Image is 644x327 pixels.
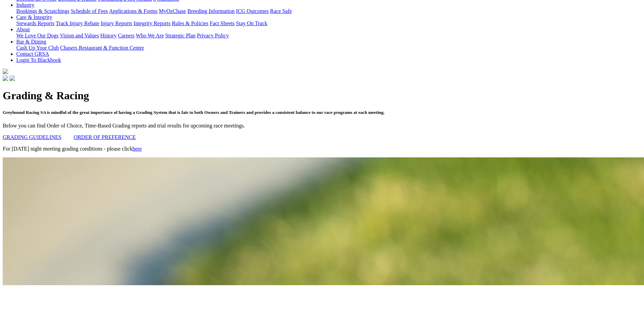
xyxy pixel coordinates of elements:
[16,45,59,51] a: Cash Up Your Club
[100,20,132,26] a: Injury Reports
[60,33,99,38] a: Vision and Values
[132,146,142,152] a: here
[3,69,8,74] img: logo-grsa-white.png
[159,8,186,14] a: MyOzChase
[3,89,641,102] h1: Grading & Racing
[236,8,269,14] a: ICG Outcomes
[16,2,34,8] a: Industry
[118,33,134,38] a: Careers
[100,33,116,38] a: History
[109,8,158,14] a: Applications & Forms
[136,33,164,38] a: Who We Are
[16,20,54,26] a: Stewards Reports
[16,27,30,32] a: About
[165,33,196,38] a: Strategic Plan
[3,146,142,152] span: For [DATE] night meeting grading conditions - please click
[16,8,641,14] div: Industry
[133,20,170,26] a: Integrity Reports
[16,20,641,27] div: Care & Integrity
[16,33,58,38] a: We Love Our Dogs
[197,33,229,38] a: Privacy Policy
[3,75,8,81] img: facebook.svg
[3,134,61,140] a: GRADING GUIDELINES
[16,57,61,63] a: Login To Blackbook
[172,20,208,26] a: Rules & Policies
[10,75,15,81] img: twitter.svg
[236,20,267,26] a: Stay On Track
[71,8,108,14] a: Schedule of Fees
[16,33,641,39] div: About
[3,110,641,115] h5: Greyhound Racing SA is mindful of the great importance of having a Grading System that is fair to...
[60,45,144,51] a: Chasers Restaurant & Function Centre
[16,39,46,45] a: Bar & Dining
[270,8,292,14] a: Race Safe
[16,14,52,20] a: Care & Integrity
[16,45,641,51] div: Bar & Dining
[56,20,99,26] a: Track Injury Rebate
[210,20,235,26] a: Fact Sheets
[74,134,136,140] a: ORDER OF PREFERENCE
[187,8,235,14] a: Breeding Information
[3,123,641,129] p: Below you can find Order of Choice, Time-Based Grading reports and trial results for upcoming rac...
[16,51,49,57] a: Contact GRSA
[16,8,69,14] a: Bookings & Scratchings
